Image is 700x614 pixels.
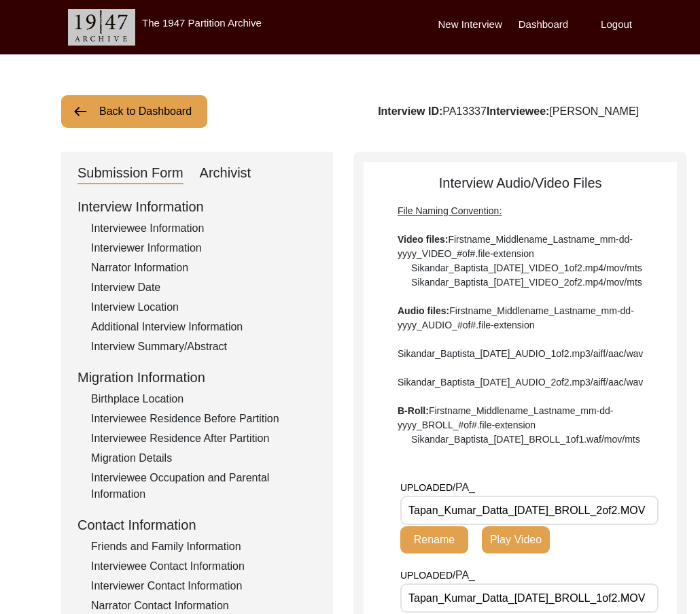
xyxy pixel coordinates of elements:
[398,204,643,447] div: Firstname_Middlename_Lastname_mm-dd-yyyy_VIDEO_#of#.file-extension Sikandar_Baptista_[DATE]_VIDEO...
[398,405,429,416] b: B-Roll:
[91,279,317,296] div: Interview Date
[455,569,475,581] span: PA_
[400,570,455,581] span: UPLOADED/
[77,367,317,388] div: Migration Information
[378,105,442,117] b: Interview ID:
[91,578,317,594] div: Interviewer Contact Information
[77,515,317,535] div: Contact Information
[91,430,317,447] div: Interviewee Residence After Partition
[91,450,317,466] div: Migration Details
[91,558,317,575] div: Interviewee Contact Information
[398,234,448,245] b: Video files:
[91,470,317,502] div: Interviewee Occupation and Parental Information
[364,173,677,447] div: Interview Audio/Video Files
[91,220,317,237] div: Interviewee Information
[68,9,135,46] img: header-logo.png
[91,339,317,355] div: Interview Summary/Abstract
[91,299,317,315] div: Interview Location
[91,539,317,555] div: Friends and Family Information
[91,240,317,256] div: Interviewer Information
[77,163,183,184] div: Submission Form
[400,526,468,553] button: Rename
[398,305,449,316] b: Audio files:
[482,526,550,553] button: Play Video
[400,482,455,493] span: UPLOADED/
[91,598,317,614] div: Narrator Contact Information
[438,17,502,33] label: New Interview
[455,481,475,493] span: PA_
[142,17,262,29] label: The 1947 Partition Archive
[91,391,317,407] div: Birthplace Location
[487,105,549,117] b: Interviewee:
[378,103,639,120] div: PA13337 [PERSON_NAME]
[91,411,317,427] div: Interviewee Residence Before Partition
[91,319,317,335] div: Additional Interview Information
[601,17,632,33] label: Logout
[77,197,317,217] div: Interview Information
[200,163,251,184] div: Archivist
[72,103,88,120] img: arrow-left.png
[61,95,207,128] button: Back to Dashboard
[519,17,568,33] label: Dashboard
[91,260,317,276] div: Narrator Information
[398,205,502,216] span: File Naming Convention:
